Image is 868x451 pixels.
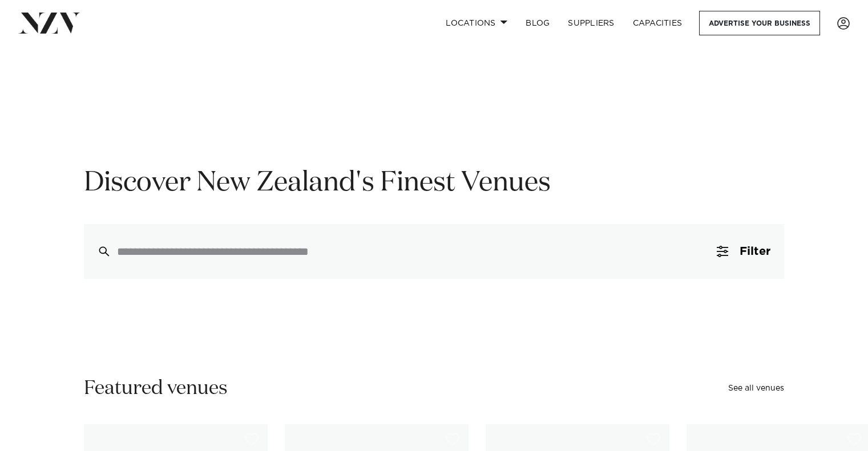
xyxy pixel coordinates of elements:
[516,11,559,35] a: BLOG
[84,165,784,201] h1: Discover New Zealand's Finest Venues
[699,11,820,35] a: Advertise your business
[740,246,770,257] span: Filter
[703,224,784,279] button: Filter
[559,11,623,35] a: SUPPLIERS
[437,11,516,35] a: Locations
[84,376,228,401] h2: Featured venues
[18,13,80,33] img: nzv-logo.png
[624,11,692,35] a: Capacities
[728,384,784,392] a: See all venues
